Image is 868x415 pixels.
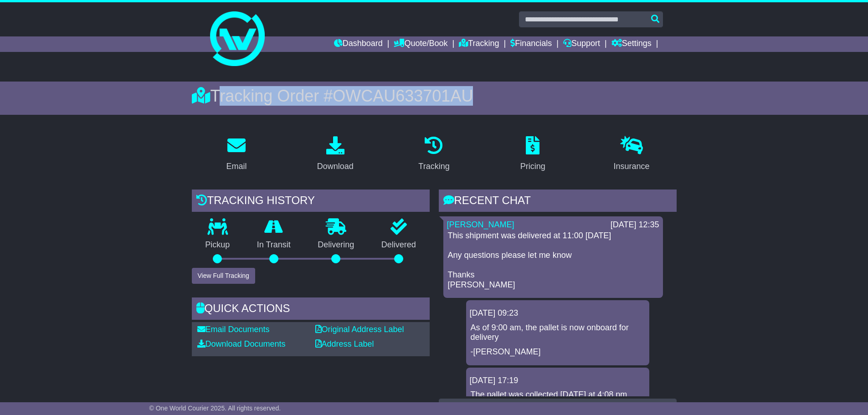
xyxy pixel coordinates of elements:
[611,220,659,230] div: [DATE] 12:35
[149,405,281,412] span: © One World Courier 2025. All rights reserved.
[448,231,658,290] p: This shipment was delivered at 11:00 [DATE] Any questions please let me know Thanks [PERSON_NAME]
[520,160,545,173] div: Pricing
[470,308,646,318] div: [DATE] 09:23
[333,87,473,105] span: OWCAU633701AU
[315,339,374,348] a: Address Label
[608,133,656,176] a: Insurance
[510,36,552,52] a: Financials
[459,36,499,52] a: Tracking
[418,160,449,173] div: Tracking
[470,376,646,386] div: [DATE] 17:19
[315,325,404,334] a: Original Address Label
[192,86,677,106] div: Tracking Order #
[563,36,600,52] a: Support
[220,133,252,176] a: Email
[368,240,430,250] p: Delivered
[471,347,645,357] p: -[PERSON_NAME]
[192,240,244,250] p: Pickup
[192,268,255,284] button: View Full Tracking
[394,36,447,52] a: Quote/Book
[412,133,455,176] a: Tracking
[243,240,304,250] p: In Transit
[317,160,354,173] div: Download
[471,390,645,400] p: The pallet was collected [DATE] at 4:08 pm
[192,297,430,322] div: Quick Actions
[471,323,645,343] p: As of 9:00 am, the pallet is now onboard for delivery
[197,339,286,348] a: Download Documents
[311,133,360,176] a: Download
[304,240,368,250] p: Delivering
[226,160,247,173] div: Email
[439,190,677,214] div: RECENT CHAT
[334,36,383,52] a: Dashboard
[614,160,650,173] div: Insurance
[514,133,551,176] a: Pricing
[611,36,652,52] a: Settings
[197,325,270,334] a: Email Documents
[192,190,430,214] div: Tracking history
[447,220,514,229] a: [PERSON_NAME]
